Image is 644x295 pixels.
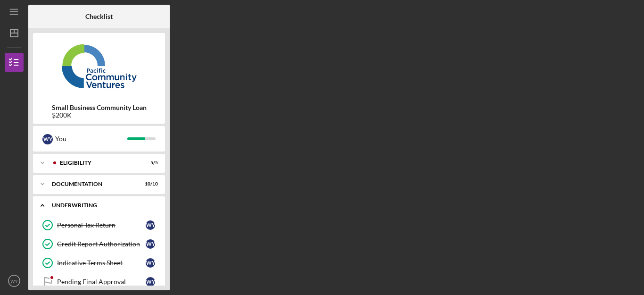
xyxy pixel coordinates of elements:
text: WY [10,278,18,284]
div: You [55,131,127,147]
img: Product logo [33,38,165,94]
div: $200K [52,111,147,119]
div: Personal Tax Return [57,221,146,229]
div: W Y [146,258,155,268]
b: Checklist [85,13,113,20]
div: W Y [146,277,155,287]
div: W Y [42,134,53,144]
a: Indicative Terms SheetWY [38,253,160,272]
div: Credit Report Authorization [57,240,146,248]
button: WY [5,271,24,290]
div: W Y [146,239,155,249]
div: W Y [146,220,155,230]
div: 5 / 5 [141,160,158,166]
div: 10 / 10 [141,181,158,187]
div: Indicative Terms Sheet [57,259,146,267]
div: Pending Final Approval [57,278,146,286]
div: Underwriting [52,202,153,208]
b: Small Business Community Loan [52,104,147,111]
a: Pending Final ApprovalWY [38,272,160,291]
div: Documentation [52,181,134,187]
div: Eligibility [60,160,134,166]
a: Credit Report AuthorizationWY [38,235,160,253]
a: Personal Tax ReturnWY [38,216,160,235]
